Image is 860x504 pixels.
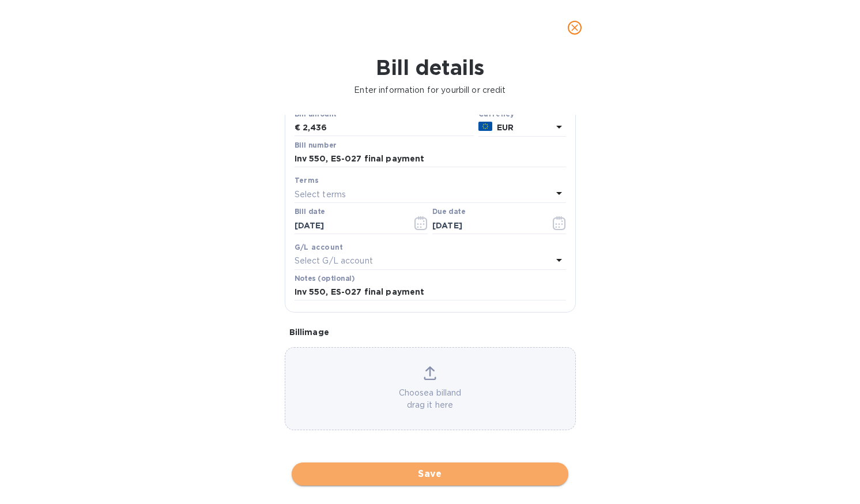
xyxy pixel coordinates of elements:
div: € [295,119,303,137]
input: Due date [432,217,541,234]
label: Due date [432,209,465,216]
p: Enter information for your bill or credit [9,84,851,96]
label: Bill number [295,142,336,149]
b: G/L account [295,243,344,251]
p: Choose a bill and drag it here [285,387,575,411]
p: Bill image [289,326,571,338]
input: € Enter bill amount [303,119,474,137]
label: Bill date [295,209,325,216]
label: Notes (optional) [295,275,355,282]
b: Currency [478,110,514,118]
input: Enter notes [295,284,566,301]
b: Terms [295,176,319,185]
input: Select date [295,217,403,234]
span: Save [301,467,559,481]
input: Enter bill number [295,151,566,168]
p: Select terms [295,189,346,201]
p: Select G/L account [295,255,373,267]
button: close [561,14,589,42]
label: Bill amount [295,111,336,118]
b: EUR [497,123,514,132]
h1: Bill details [9,55,851,80]
button: Save [292,462,568,486]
